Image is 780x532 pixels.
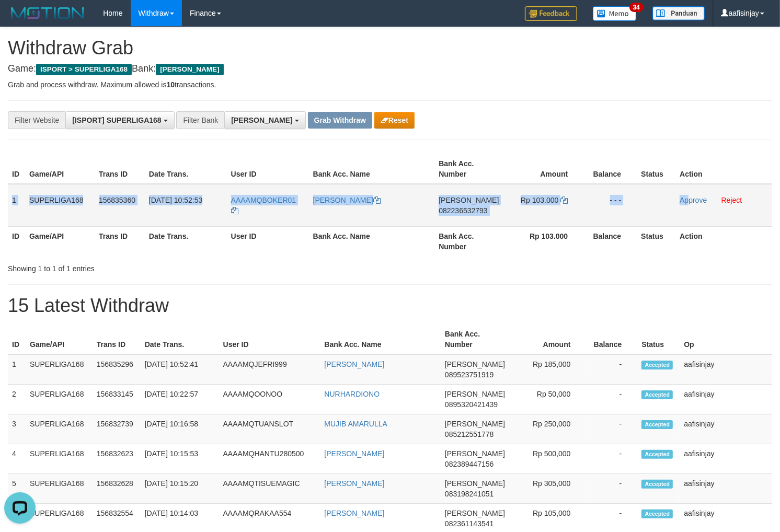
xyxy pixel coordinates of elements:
td: 156832623 [93,444,141,474]
td: - [587,354,638,385]
th: Action [675,226,772,256]
div: Filter Bank [176,111,224,129]
td: 156835296 [93,354,141,385]
th: Status [637,154,675,184]
img: panduan.png [652,6,705,20]
td: - - - [583,184,637,227]
img: MOTION_logo.png [8,5,87,21]
span: [PERSON_NAME] [156,64,223,75]
th: User ID [227,226,309,256]
td: SUPERLIGA168 [26,385,93,414]
a: [PERSON_NAME] [324,360,384,368]
span: Copy 089523751919 to clipboard [445,371,494,379]
td: - [587,414,638,444]
th: Bank Acc. Name [320,325,441,354]
td: AAAAMQOONOO [219,385,320,414]
td: [DATE] 10:22:57 [141,385,219,414]
button: Reset [374,112,415,129]
th: Amount [503,154,583,184]
span: [PERSON_NAME] [439,196,499,204]
th: Trans ID [95,226,145,256]
span: Accepted [641,480,673,489]
a: NURHARDIONO [324,390,380,398]
span: [ISPORT] SUPERLIGA168 [72,116,161,124]
a: Approve [680,196,707,204]
td: [DATE] 10:52:41 [141,354,219,385]
td: 1 [8,184,25,227]
td: aafisinjay [680,385,772,414]
th: Balance [583,226,637,256]
span: [PERSON_NAME] [231,116,292,124]
th: Status [637,325,680,354]
div: Filter Website [8,111,65,129]
td: aafisinjay [680,414,772,444]
td: 156833145 [93,385,141,414]
span: [PERSON_NAME] [445,420,505,428]
td: [DATE] 10:15:53 [141,444,219,474]
span: Rp 103.000 [521,196,558,204]
td: 1 [8,354,26,385]
button: Grab Withdraw [308,112,372,129]
th: ID [8,154,25,184]
td: SUPERLIGA168 [26,444,93,474]
span: 34 [629,3,644,12]
th: Bank Acc. Name [309,226,435,256]
th: Game/API [25,226,95,256]
td: AAAAMQJEFRI999 [219,354,320,385]
td: Rp 185,000 [509,354,586,385]
span: Copy 082361143541 to clipboard [445,519,494,528]
a: [PERSON_NAME] [324,509,384,517]
th: User ID [227,154,309,184]
button: [PERSON_NAME] [224,111,305,129]
td: 156832739 [93,414,141,444]
a: MUJIB AMARULLA [324,420,387,428]
th: Bank Acc. Number [434,226,503,256]
td: aafisinjay [680,474,772,504]
td: aafisinjay [680,444,772,474]
span: 156835360 [99,196,135,204]
a: [PERSON_NAME] [324,479,384,488]
span: Accepted [641,361,673,369]
th: Bank Acc. Number [441,325,509,354]
p: Grab and process withdraw. Maximum allowed is transactions. [8,79,772,90]
td: SUPERLIGA168 [26,414,93,444]
td: SUPERLIGA168 [26,354,93,385]
td: - [587,444,638,474]
td: 4 [8,444,26,474]
span: [PERSON_NAME] [445,449,505,458]
td: [DATE] 10:15:20 [141,474,219,504]
span: [PERSON_NAME] [445,360,505,368]
td: 5 [8,474,26,504]
td: [DATE] 10:16:58 [141,414,219,444]
img: Feedback.jpg [525,6,577,21]
th: Trans ID [95,154,145,184]
span: Accepted [641,390,673,399]
th: Op [680,325,772,354]
span: Accepted [641,510,673,518]
span: Copy 0895320421439 to clipboard [445,400,498,409]
th: Bank Acc. Name [309,154,435,184]
span: [DATE] 10:52:53 [149,196,202,204]
td: SUPERLIGA168 [25,184,95,227]
a: Copy 103000 to clipboard [560,196,568,204]
th: Action [675,154,772,184]
td: - [587,385,638,414]
strong: 10 [166,80,175,89]
th: Rp 103.000 [503,226,583,256]
th: User ID [219,325,320,354]
span: [PERSON_NAME] [445,390,505,398]
th: Balance [583,154,637,184]
th: Game/API [25,154,95,184]
th: ID [8,226,25,256]
span: Copy 085212551778 to clipboard [445,430,494,438]
h1: Withdraw Grab [8,38,772,59]
th: Status [637,226,675,256]
td: SUPERLIGA168 [26,474,93,504]
span: AAAAMQBOKER01 [231,196,296,204]
a: Reject [721,196,742,204]
a: [PERSON_NAME] [324,449,384,458]
a: AAAAMQBOKER01 [231,196,296,215]
span: Copy 083198241051 to clipboard [445,490,494,498]
img: Button%20Memo.svg [593,6,637,21]
td: AAAAMQTUANSLOT [219,414,320,444]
